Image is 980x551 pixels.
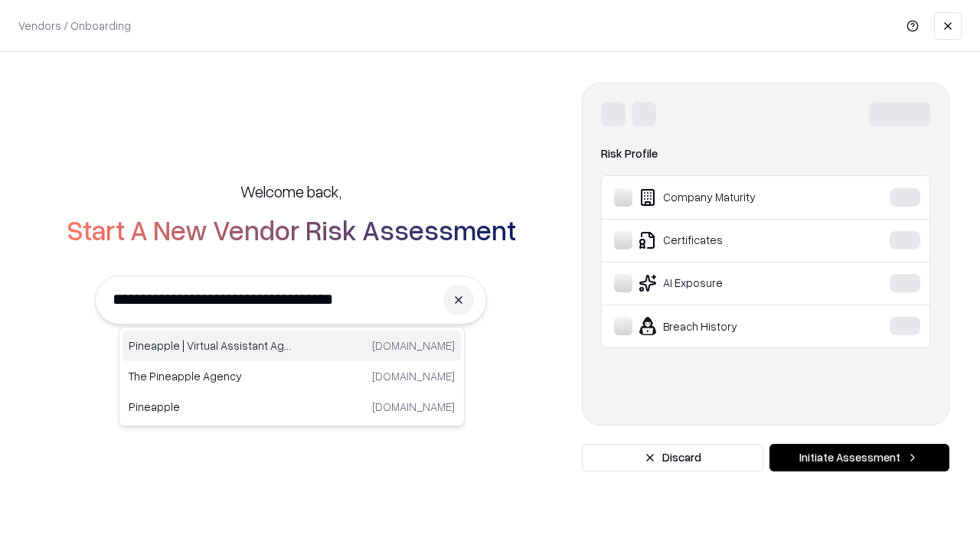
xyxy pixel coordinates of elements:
p: Pineapple [129,399,292,415]
p: Pineapple | Virtual Assistant Agency [129,337,292,354]
p: The Pineapple Agency [129,368,292,384]
h2: Start A New Vendor Risk Assessment [67,214,516,245]
div: Suggestions [119,327,465,426]
h5: Welcome back, [240,181,341,202]
p: [DOMAIN_NAME] [372,368,455,384]
p: [DOMAIN_NAME] [372,337,455,354]
p: [DOMAIN_NAME] [372,399,455,415]
p: Vendors / Onboarding [18,18,131,34]
div: AI Exposure [614,274,843,292]
div: Risk Profile [601,145,930,163]
button: Initiate Assessment [769,444,949,471]
div: Certificates [614,231,843,249]
button: Discard [582,444,763,471]
div: Breach History [614,317,843,335]
div: Company Maturity [614,188,843,207]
